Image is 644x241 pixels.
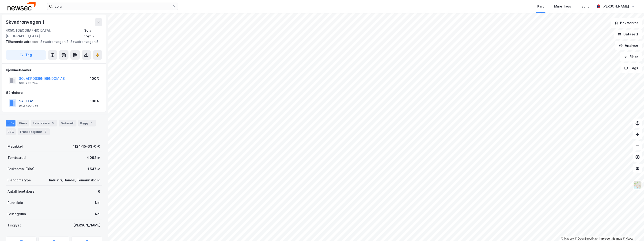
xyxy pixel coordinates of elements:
div: Bruksareal (BRA) [8,166,34,172]
div: Eiendomstype [8,177,31,183]
button: Analyse [615,41,642,50]
button: Filter [620,52,642,61]
img: newsec-logo.f6e21ccffca1b3a03d2d.png [8,2,36,10]
div: Industri, Handel, Tomannsbolig [49,177,100,183]
div: Gårdeiere [6,90,102,96]
div: 6 [50,121,55,126]
img: Z [633,181,642,190]
div: Kontrollprogram for chat [621,218,644,241]
div: Punktleie [8,200,23,206]
div: Hjemmelshaver [6,67,102,73]
div: Bygg [78,120,96,126]
div: Kart [537,4,544,9]
div: Sola, 15/33 [84,28,102,39]
input: Søk på adresse, matrikkel, gårdeiere, leietakere eller personer [53,3,172,10]
div: 3 [89,121,94,126]
div: Tinglyst [8,222,21,228]
div: 6 [98,189,100,194]
div: 4 092 ㎡ [87,155,100,161]
div: 100% [90,76,99,81]
div: [PERSON_NAME] [602,4,629,9]
div: 4050, [GEOGRAPHIC_DATA], [GEOGRAPHIC_DATA] [6,28,84,39]
div: Bolig [581,4,590,9]
iframe: Chat Widget [621,218,644,241]
div: 1124-15-33-0-0 [73,144,100,149]
button: Tag [6,50,46,60]
div: Info [6,120,15,126]
div: 1 547 ㎡ [87,166,100,172]
div: 943 490 066 [19,104,38,108]
div: Nei [95,200,100,206]
div: Transaksjoner [18,128,50,135]
button: Datasett [614,30,642,39]
div: Matrikkel [8,144,23,149]
div: Mine Tags [554,4,571,9]
div: Antall leietakere [8,189,34,194]
div: ESG [6,128,16,135]
div: 7 [43,129,48,134]
div: Leietakere [31,120,57,126]
div: Tomteareal [8,155,26,161]
div: 100% [90,98,99,104]
button: Bokmerker [610,18,642,28]
div: Festegrunn [8,211,26,217]
div: [PERSON_NAME] [73,222,100,228]
a: Improve this map [599,237,622,240]
span: Tilhørende adresser: [6,40,40,44]
div: 988 735 744 [19,81,38,85]
div: Skvadronvegen 1 [6,18,45,26]
a: Mapbox [561,237,574,240]
div: Nei [95,211,100,217]
a: OpenStreetMap [575,237,598,240]
div: Eiere [17,120,29,126]
div: Skvadronvegen 3, Skvadronvegen 5 [6,39,98,45]
button: Tags [620,63,642,73]
div: Datasett [59,120,76,126]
